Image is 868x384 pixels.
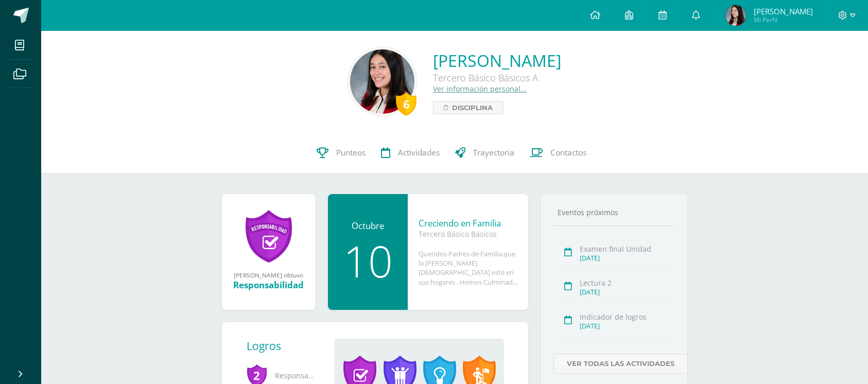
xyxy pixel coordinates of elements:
div: [DATE] [580,322,672,330]
div: Responsabilidad [232,279,305,291]
img: ab259274c3b49faa383ba9ea52daeca1.png [350,49,414,114]
div: Queridos Padres de Familia,que la [PERSON_NAME][DEMOGRAPHIC_DATA] esté en sus hogares . Hemos Cul... [419,249,518,287]
div: [DATE] [580,254,672,263]
span: [PERSON_NAME] [754,6,813,16]
div: Logros [247,339,327,353]
span: Punteos [336,147,366,158]
div: Creciendo en Familia [419,217,518,229]
a: Ver todas las actividades [553,354,688,374]
div: [PERSON_NAME] obtuvo [232,271,305,279]
a: Contactos [522,132,594,173]
div: Lectura 2 [580,278,672,288]
a: [PERSON_NAME] [433,49,561,72]
a: Trayectoria [447,132,522,173]
div: Examen final Unidad [580,244,672,254]
div: Tercero Básico Básicos [419,229,518,239]
div: 6 [396,92,416,116]
span: Mi Perfil [754,15,813,24]
span: Contactos [550,147,586,158]
div: Octubre [338,220,398,232]
a: Actividades [373,132,447,173]
a: Disciplina [433,101,504,114]
span: Disciplina [452,101,493,114]
div: 10 [338,239,398,283]
div: Tercero Básico Básicos A [433,72,561,84]
div: [DATE] [580,288,672,296]
span: Trayectoria [473,147,514,158]
div: Eventos próximos [553,207,675,217]
a: Ver información personal... [433,84,527,94]
span: Actividades [398,147,440,158]
div: Indicador de logros [580,312,672,322]
a: Punteos [309,132,373,173]
img: 8a2858b850363fdaf7dcda19b1a5e52d.png [725,5,746,26]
